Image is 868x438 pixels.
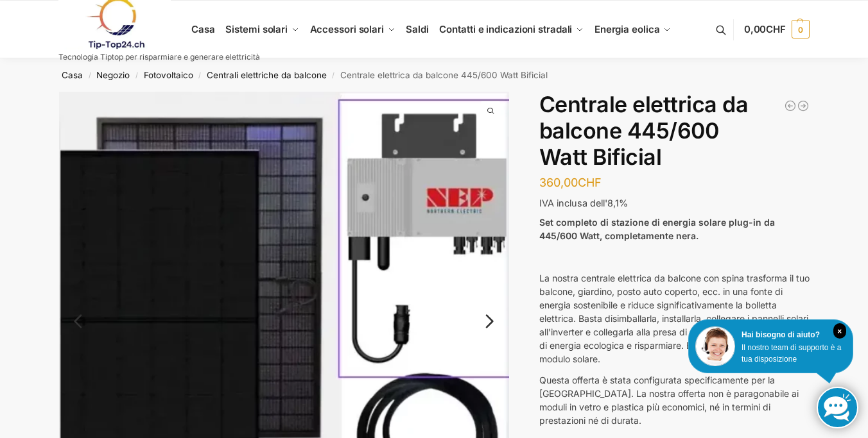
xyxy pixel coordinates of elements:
a: Casa [62,70,83,80]
a: Centrale elettrica da balcone 600/810 Watt Fullblack [797,99,810,112]
a: Energia eolica [589,1,677,58]
font: 0 [798,25,803,35]
font: Centrale elettrica da balcone 445/600 Watt Bificial [340,70,548,80]
font: IVA inclusa dell'8,1% [539,198,628,208]
font: Hai bisogno di aiuto? [742,330,820,339]
font: 360,00 [539,176,578,189]
font: Accessori solari [310,23,384,35]
font: Set completo di stazione di energia solare plug-in da 445/600 Watt, completamente nera. [539,217,775,241]
font: Centrale elettrica da balcone 445/600 Watt Bificial [539,91,749,170]
i: Vicino [833,323,846,339]
font: CHF [578,176,602,189]
font: CHF [766,23,786,35]
font: / [135,71,138,80]
img: Assistenza clienti [695,326,735,366]
font: Energia eolica [595,23,660,35]
font: Saldi [406,23,429,35]
font: Tecnologia Tiptop per risparmiare e generare elettricità [58,52,260,62]
font: Questa offerta è stata configurata specificamente per la [GEOGRAPHIC_DATA]. La nostra offerta non... [539,375,799,426]
a: Accessori solari [304,1,401,58]
a: Centrali elettriche da balcone [207,70,327,80]
nav: Briciole di pane [36,58,833,92]
a: Stazione elettrica a spina da 890 watt con staffe regolabili per balconi, inclusa la consegna [784,99,797,112]
font: / [332,71,334,80]
font: / [89,71,91,80]
font: / [198,71,201,80]
font: Il nostro team di supporto è a tua disposizione [742,343,841,364]
font: La nostra centrale elettrica da balcone con spina trasforma il tuo balcone, giardino, posto auto ... [539,273,810,364]
a: Contatti e indicazioni stradali [434,1,589,58]
font: 0,00 [744,23,767,35]
a: Saldi [401,1,434,58]
font: × [837,327,842,336]
a: Sistemi solari [220,1,304,58]
a: Fotovoltaico [144,70,193,80]
a: 0,00CHF 0 [744,10,810,49]
a: Negozio [96,70,130,80]
font: Contatti e indicazioni stradali [439,23,572,35]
